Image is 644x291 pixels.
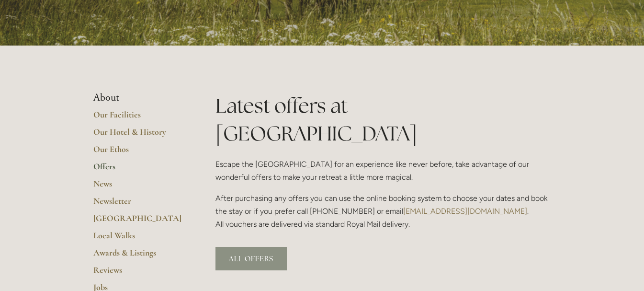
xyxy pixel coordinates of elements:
[93,213,185,230] a: [GEOGRAPHIC_DATA]
[93,144,185,161] a: Our Ethos
[215,192,551,231] p: After purchasing any offers you can use the online booking system to choose your dates and book t...
[93,196,185,213] a: Newsletter
[93,92,185,104] li: About
[93,161,185,178] a: Offers
[93,178,185,196] a: News
[93,265,185,282] a: Reviews
[93,109,185,127] a: Our Facilities
[215,247,287,270] a: ALL OFFERS
[93,247,185,265] a: Awards & Listings
[215,92,551,148] h1: Latest offers at [GEOGRAPHIC_DATA]
[93,230,185,247] a: Local Walks
[403,207,527,216] a: [EMAIL_ADDRESS][DOMAIN_NAME]
[215,158,551,184] p: Escape the [GEOGRAPHIC_DATA] for an experience like never before, take advantage of our wonderful...
[93,127,185,144] a: Our Hotel & History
